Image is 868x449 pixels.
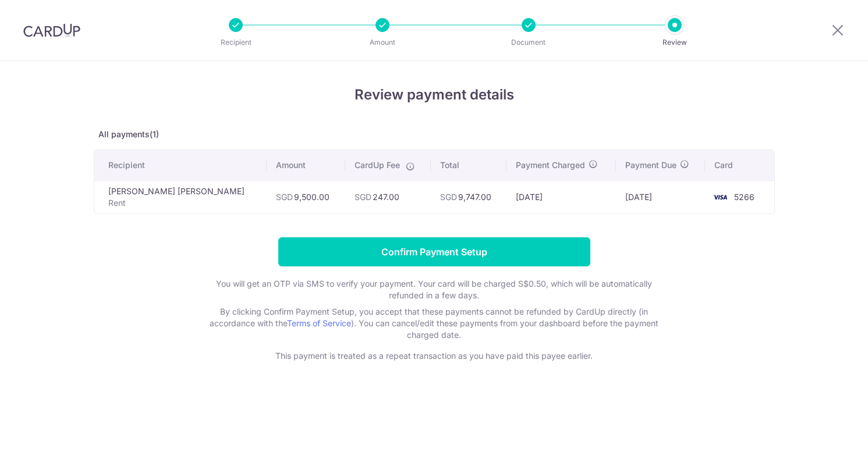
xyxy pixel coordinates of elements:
p: Review [632,37,718,48]
p: By clicking Confirm Payment Setup, you accept that these payments cannot be refunded by CardUp di... [201,306,667,341]
th: Amount [267,150,345,180]
p: Document [486,37,572,48]
p: Rent [108,197,258,209]
span: 5266 [734,192,754,202]
td: 247.00 [345,180,431,213]
td: [DATE] [616,180,706,213]
td: 9,747.00 [431,180,506,213]
iframe: Opens a widget where you can find more information [793,414,856,443]
th: Recipient [94,150,267,180]
span: Payment Due [625,159,676,171]
p: You will get an OTP via SMS to verify your payment. Your card will be charged S$0.50, which will ... [201,278,667,301]
th: Total [431,150,506,180]
span: CardUp Fee [355,159,400,171]
span: SGD [276,192,293,202]
td: 9,500.00 [267,180,345,213]
p: All payments(1) [94,129,775,140]
p: Amount [339,37,426,48]
td: [PERSON_NAME] [PERSON_NAME] [94,180,267,213]
span: Payment Charged [516,159,585,171]
p: Recipient [193,37,279,48]
h4: Review payment details [94,84,775,105]
img: <span class="translation_missing" title="translation missing: en.account_steps.new_confirm_form.b... [708,190,732,204]
th: Card [705,150,774,180]
img: CardUp [23,23,80,37]
input: Confirm Payment Setup [278,237,590,266]
a: Terms of Service [287,318,351,328]
p: This payment is treated as a repeat transaction as you have paid this payee earlier. [201,350,667,362]
span: SGD [440,192,457,202]
td: [DATE] [506,180,615,213]
span: SGD [355,192,371,202]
